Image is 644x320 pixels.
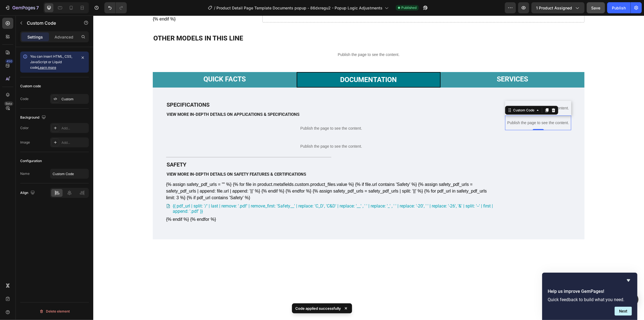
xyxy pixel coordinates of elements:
a: Safety PDF [73,186,403,201]
button: 7 [2,2,41,13]
div: Add... [61,126,87,131]
div: Configuration [20,158,42,163]
button: Delete element [20,307,89,316]
button: Save [587,2,605,13]
iframe: Design area [93,16,644,320]
p: Advanced [55,34,73,40]
button: Hide survey [625,277,632,284]
div: Custom [61,97,87,102]
div: Undo/Redo [104,2,127,13]
div: Beta [4,101,13,106]
p: Services [404,60,435,68]
span: Product Detail Page Template Documents popup - 86dxregu2 - Popup Logic Adjustments [216,5,382,11]
h2: safety [73,145,403,153]
div: Color [20,126,29,130]
p: Quick feedback to build what you need. [548,297,632,302]
p: Publish the page to see the content. [412,90,478,96]
button: Publish [607,2,630,13]
div: Custom code [20,84,41,89]
button: Next question [615,307,632,316]
p: Publish the page to see the content. [73,128,403,134]
div: Delete element [39,308,70,315]
gp-button: {% assign safety_pdf_urls = "" %} {% for file in product.metafields.custom.product_files.value %}... [73,167,403,206]
h2: Help us improve GemPages! [548,288,632,295]
a: Learn more [38,65,56,70]
p: Custom Code [27,20,74,26]
div: Custom Code [419,92,442,97]
h2: view more in-depth details on safety features & certifications [73,156,403,162]
div: Code [20,96,29,101]
p: Quick Facts [110,60,152,68]
div: Help us improve GemPages! [548,277,632,316]
p: Publish the page to see the content. [412,104,478,110]
div: Background [20,114,47,121]
span: You can insert HTML, CSS, JavaScript or Liquid code [30,54,72,70]
span: Published [401,5,417,10]
div: Name [20,171,30,176]
span: {{ pdf_url | split: '/' | last | remove: '.pdf' | remove_first: 'Safety__' | replace: 'C_D', 'C&D... [79,188,403,198]
p: Code applied successfully [295,306,341,311]
button: 1 product assigned [531,2,584,13]
span: / [214,5,215,11]
div: Image [20,140,30,145]
h2: view more in-depth details on applications & specifications [73,96,403,103]
p: Publish the page to see the content. [73,110,403,116]
div: 450 [5,59,13,63]
p: 7 [36,4,39,11]
span: 1 product assigned [536,5,572,11]
span: Save [591,6,601,10]
p: Settings [27,34,43,40]
div: Publish [612,5,626,11]
p: Documentation [247,60,304,68]
h2: Specifications [73,85,403,93]
div: Add... [61,140,87,145]
div: Align [20,189,36,197]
